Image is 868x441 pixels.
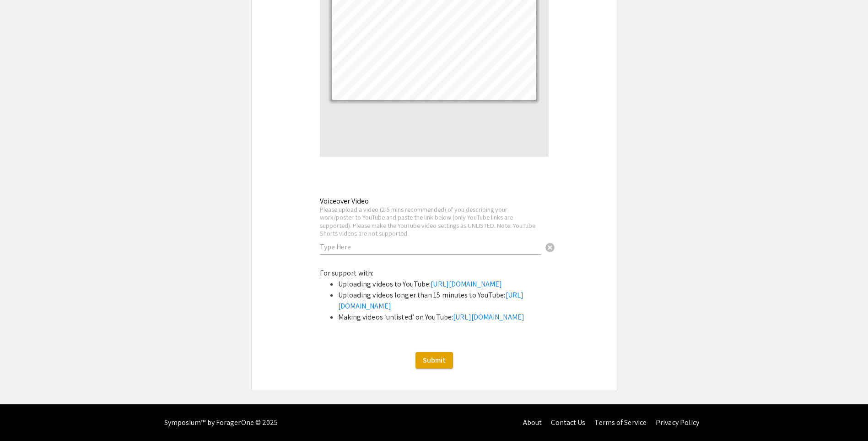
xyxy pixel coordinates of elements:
li: Making videos ‘unlisted’ on YouTube: [338,312,549,323]
li: Uploading videos to YouTube: [338,279,549,290]
input: Type Here [320,242,541,252]
span: Submit [423,355,446,365]
li: Uploading videos longer than 15 minutes to YouTube: [338,290,549,312]
iframe: Chat [7,400,39,434]
span: For support with: [320,268,374,278]
span: cancel [545,242,555,253]
div: Symposium™ by ForagerOne © 2025 [164,404,278,441]
a: About [523,418,542,427]
a: Terms of Service [594,418,647,427]
mat-label: Voiceover Video [320,196,369,206]
button: Clear [541,237,559,256]
a: [URL][DOMAIN_NAME] [453,312,524,322]
a: Contact Us [551,418,585,427]
a: [URL][DOMAIN_NAME] [431,279,502,289]
a: [URL][DOMAIN_NAME] [338,290,524,311]
div: Please upload a video (2-5 mins recommended) of you describing your work/poster to YouTube and pa... [320,205,541,237]
button: Submit [415,352,453,369]
a: Privacy Policy [656,418,699,427]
